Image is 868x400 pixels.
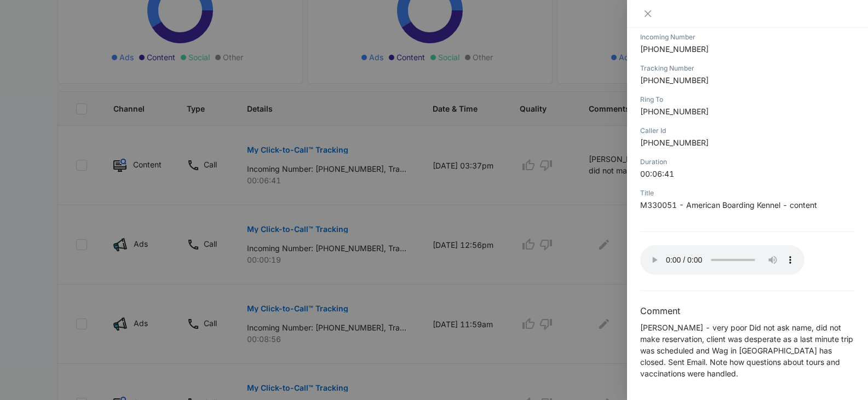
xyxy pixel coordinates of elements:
[640,322,855,379] p: [PERSON_NAME] - very poor Did not ask name, did not make reservation, client was desperate as a l...
[640,304,855,317] h3: Comment
[640,107,709,116] span: [PHONE_NUMBER]
[640,95,855,105] div: Ring To
[640,245,804,275] audio: Your browser does not support the audio tag.
[640,126,855,136] div: Caller Id
[640,9,656,19] button: Close
[640,44,709,54] span: [PHONE_NUMBER]
[640,200,817,210] span: M330051 - American Boarding Kennel - content
[640,188,855,198] div: Title
[640,169,674,178] span: 00:06:41
[640,157,855,167] div: Duration
[640,138,709,147] span: [PHONE_NUMBER]
[640,63,855,73] div: Tracking Number
[640,32,855,42] div: Incoming Number
[643,9,652,18] span: close
[640,76,709,85] span: [PHONE_NUMBER]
